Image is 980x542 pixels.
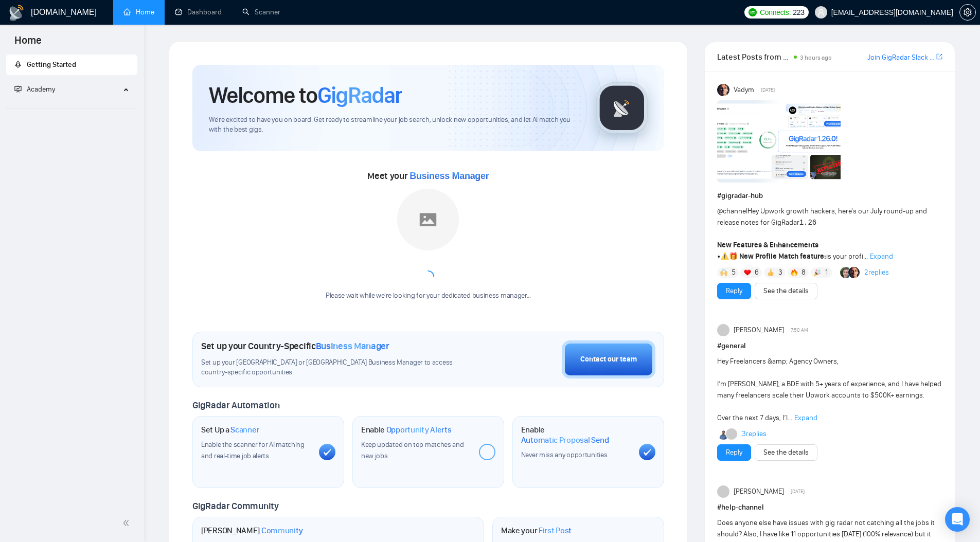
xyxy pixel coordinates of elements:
[6,55,137,75] li: Getting Started
[209,115,580,135] span: We're excited to have you on board. Get ready to streamline your job search, unlock new opportuni...
[580,354,637,365] div: Contact our team
[717,84,729,96] img: Vadym
[870,252,893,261] span: Expand
[201,358,474,377] span: Set up your [GEOGRAPHIC_DATA] or [GEOGRAPHIC_DATA] Business Manager to access country-specific op...
[763,285,809,297] a: See the details
[316,340,389,352] span: Business Manager
[744,269,751,276] img: ❤️
[791,269,798,276] img: 🔥
[123,8,154,16] a: homeHome
[8,5,25,21] img: logo
[122,518,133,528] span: double-left
[14,85,55,94] span: Academy
[778,267,782,278] span: 3
[27,85,55,94] span: Academy
[717,357,941,422] span: Hey Freelancers &amp; Agency Owners, I’m [PERSON_NAME], a BDE with 5+ years of experience, and I ...
[242,8,280,16] a: searchScanner
[867,52,934,63] a: Join GigRadar Slack Community
[717,50,791,63] span: Latest Posts from the GigRadar Community
[817,9,825,16] span: user
[936,52,942,62] a: export
[521,435,609,445] span: Automatic Proposal Send
[521,425,631,445] h1: Enable
[793,7,804,18] span: 223
[6,33,50,55] span: Home
[361,425,452,435] h1: Enable
[717,241,818,249] strong: New Features & Enhancements
[720,252,729,261] span: ⚠️
[825,267,828,278] span: 1
[201,440,305,460] span: Enable the scanner for AI matching and real-time job alerts.
[717,340,942,352] h1: # general
[717,100,841,183] img: F09AC4U7ATU-image.png
[794,413,817,422] span: Expand
[717,190,942,202] h1: # gigradar-hub
[959,4,976,21] button: setting
[717,502,942,513] h1: # help-channel
[596,82,648,134] img: gigradar-logo.png
[717,444,751,461] button: Reply
[14,85,22,93] span: fund-projection-screen
[397,189,459,250] img: placeholder.png
[959,8,976,16] a: setting
[420,268,437,285] span: loading
[749,8,757,16] img: upwork-logo.png
[6,104,137,111] li: Academy Homepage
[317,81,402,109] span: GigRadar
[361,440,464,460] span: Keep updated on top matches and new jobs.
[717,207,927,261] span: Hey Upwork growth hackers, here's our July round-up and release notes for GigRadar • is your prof...
[800,54,832,61] span: 3 hours ago
[755,267,759,278] span: 6
[864,267,889,278] a: 2replies
[729,252,738,261] span: 🎁
[734,324,784,336] span: [PERSON_NAME]
[799,219,817,227] code: 1.26
[767,269,774,276] img: 👍
[761,85,775,95] span: [DATE]
[936,52,942,61] span: export
[726,285,742,297] a: Reply
[742,429,767,439] a: 3replies
[734,84,754,96] span: Vadym
[732,267,736,278] span: 5
[521,450,609,459] span: Never miss any opportunities.
[409,171,489,181] span: Business Manager
[175,8,222,16] a: dashboardDashboard
[734,486,784,497] span: [PERSON_NAME]
[760,7,791,18] span: Connects:
[945,507,970,532] div: Open Intercom Messenger
[791,487,805,496] span: [DATE]
[192,400,279,411] span: GigRadar Automation
[230,425,259,435] span: Scanner
[717,283,751,299] button: Reply
[319,291,537,301] div: Please wait while we're looking for your dedicated business manager...
[720,269,727,276] img: 🙌
[840,267,851,278] img: Alex B
[791,326,808,335] span: 7:50 AM
[192,500,279,512] span: GigRadar Community
[27,60,76,69] span: Getting Started
[539,526,572,536] span: First Post
[261,526,303,536] span: Community
[386,425,452,435] span: Opportunity Alerts
[367,170,489,182] span: Meet your
[755,444,817,461] button: See the details
[14,61,22,68] span: rocket
[201,340,389,352] h1: Set up your Country-Specific
[726,447,742,458] a: Reply
[755,283,817,299] button: See the details
[562,340,655,378] button: Contact our team
[201,425,259,435] h1: Set Up a
[717,207,747,215] span: @channel
[209,81,402,109] h1: Welcome to
[801,267,806,278] span: 8
[814,269,821,276] img: 🎉
[201,526,303,536] h1: [PERSON_NAME]
[960,8,975,16] span: setting
[501,526,572,536] h1: Make your
[763,447,809,458] a: See the details
[739,252,826,261] strong: New Profile Match feature:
